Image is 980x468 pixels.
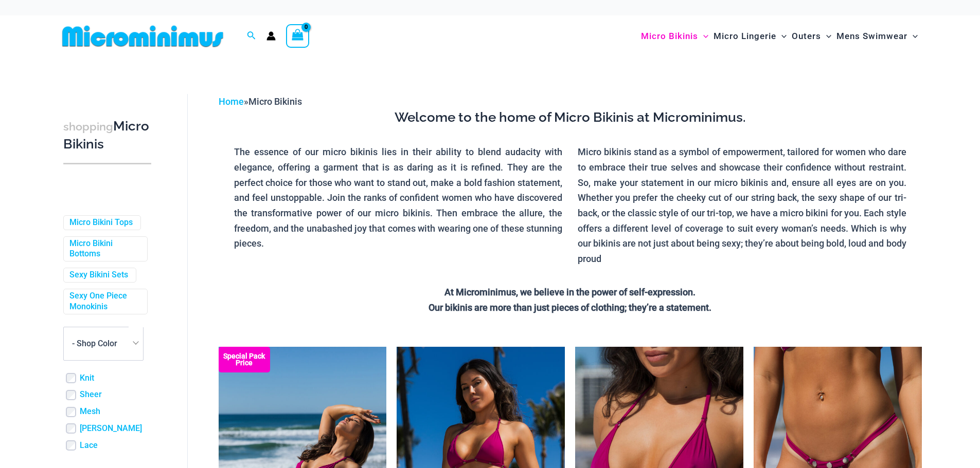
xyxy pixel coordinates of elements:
[792,23,821,49] span: Outers
[72,339,117,348] span: - Shop Color
[711,21,789,52] a: Micro LingerieMenu ToggleMenu Toggle
[219,353,270,366] b: Special Pack Price
[64,327,143,360] span: - Shop Color
[776,23,787,49] span: Menu Toggle
[907,23,918,49] span: Menu Toggle
[789,21,834,52] a: OutersMenu ToggleMenu Toggle
[69,217,133,228] a: Micro Bikini Tops
[698,23,708,49] span: Menu Toggle
[248,96,302,107] span: Micro Bikinis
[714,23,776,49] span: Micro Lingerie
[578,144,906,267] p: Micro bikinis stand as a symbol of empowerment, tailored for women who dare to embrace their true...
[80,406,100,417] a: Mesh
[836,23,907,49] span: Mens Swimwear
[641,23,698,49] span: Micro Bikinis
[247,30,256,43] a: Search icon link
[80,373,94,384] a: Knit
[80,423,142,434] a: [PERSON_NAME]
[58,25,227,48] img: MM SHOP LOGO FLAT
[63,327,144,361] span: - Shop Color
[63,120,113,133] span: shopping
[444,287,696,297] strong: At Microminimus, we believe in the power of self-expression.
[219,96,302,107] span: »
[63,118,151,153] h3: Micro Bikinis
[69,291,139,312] a: Sexy One Piece Monokinis
[834,21,920,52] a: Mens SwimwearMenu ToggleMenu Toggle
[266,31,276,41] a: Account icon link
[638,21,711,52] a: Micro BikinisMenu ToggleMenu Toggle
[286,24,310,48] a: View Shopping Cart, empty
[226,109,914,126] h3: Welcome to the home of Micro Bikinis at Microminimus.
[637,19,922,53] nav: Site Navigation
[80,440,98,451] a: Lace
[80,389,102,400] a: Sheer
[429,302,711,313] strong: Our bikinis are more than just pieces of clothing; they’re a statement.
[69,238,139,260] a: Micro Bikini Bottoms
[69,270,128,280] a: Sexy Bikini Sets
[234,144,563,251] p: The essence of our micro bikinis lies in their ability to blend audacity with elegance, offering ...
[219,96,244,107] a: Home
[821,23,831,49] span: Menu Toggle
